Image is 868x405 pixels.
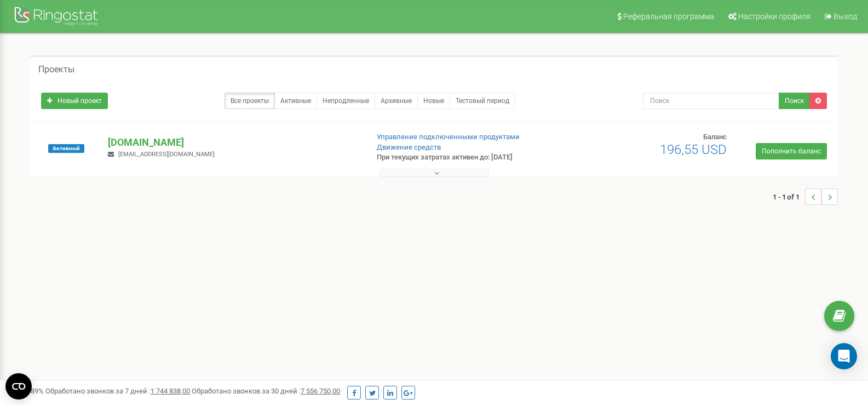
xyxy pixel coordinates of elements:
[375,93,418,109] a: Архивные
[450,93,515,109] a: Тестовый период
[377,143,441,151] a: Движение средств
[317,93,375,109] a: Непродленные
[773,189,805,205] span: 1 - 1 of 1
[660,142,727,157] span: 196,55 USD
[151,387,190,395] u: 1 744 838,00
[118,151,215,158] span: [EMAIL_ADDRESS][DOMAIN_NAME]
[301,387,340,395] u: 7 556 750,00
[756,143,827,159] a: Пополнить баланс
[779,93,810,109] button: Поиск
[831,343,857,369] div: Open Intercom Messenger
[41,93,108,109] a: Новый проект
[833,12,857,21] span: Выход
[38,65,74,75] h5: Проекты
[377,152,561,163] p: При текущих затратах активен до: [DATE]
[377,133,520,141] a: Управление подключенными продуктами
[738,12,810,21] span: Настройки профиля
[225,93,275,109] a: Все проекты
[773,178,838,216] nav: ...
[417,93,450,109] a: Новые
[643,93,779,109] input: Поиск
[703,133,727,141] span: Баланс
[108,135,359,150] p: [DOMAIN_NAME]
[192,387,340,395] span: Обработано звонков за 30 дней :
[274,93,317,109] a: Активные
[48,144,84,153] span: Активный
[623,12,714,21] span: Реферальная программа
[45,387,190,395] span: Обработано звонков за 7 дней :
[5,373,32,400] button: Open CMP widget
